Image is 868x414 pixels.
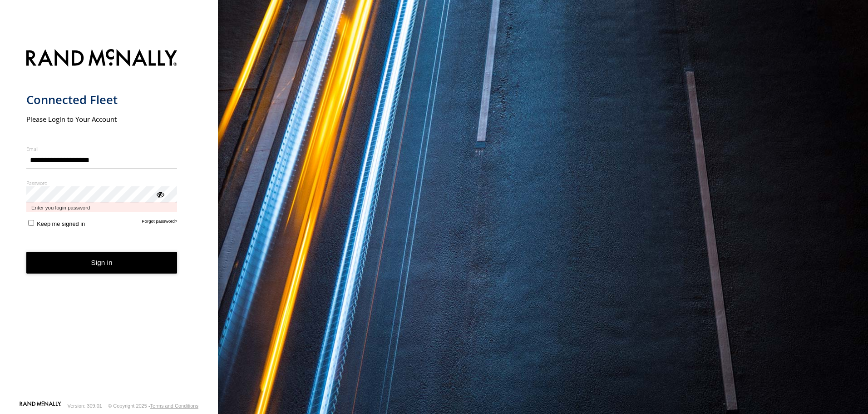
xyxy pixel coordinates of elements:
label: Password [26,180,178,186]
span: Enter you login password [26,203,178,212]
h1: Connected Fleet [26,92,178,107]
form: main [26,44,192,400]
div: © Copyright 2025 - [108,403,198,409]
div: Version: 309.01 [68,403,102,409]
input: Keep me signed in [28,220,34,226]
button: Sign in [26,252,178,274]
a: Visit our Website [20,401,61,410]
label: Email [26,145,178,152]
img: Rand McNally [26,47,178,70]
a: Forgot password? [142,219,178,227]
a: Terms and Conditions [150,403,198,409]
h2: Please Login to Your Account [26,115,178,124]
span: Keep me signed in [37,220,85,227]
div: ViewPassword [155,190,164,199]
